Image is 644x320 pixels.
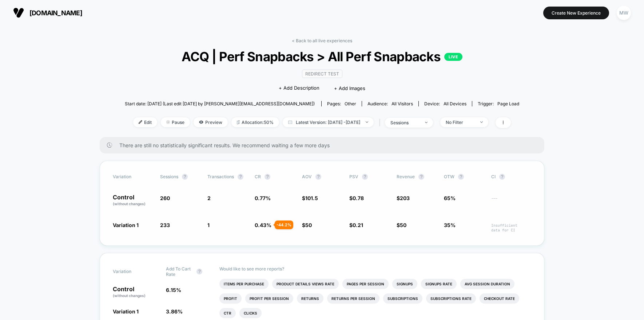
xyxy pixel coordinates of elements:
span: PSV [349,174,358,179]
span: Allocation: 50% [231,117,279,127]
span: 35% [444,222,456,228]
span: 0.77 % [255,195,271,201]
span: OTW [444,174,484,180]
span: AOV [302,174,312,179]
span: 233 [160,222,170,228]
li: Profit Per Session [245,293,293,304]
span: There are still no statistically significant results. We recommend waiting a few more days [119,142,530,148]
span: Variation 1 [113,222,139,228]
li: Subscriptions [383,293,422,304]
span: --- [491,196,531,207]
button: MW [615,5,633,20]
button: ? [458,174,464,180]
li: Ctr [219,308,236,318]
span: All Visitors [391,101,413,106]
span: 65% [444,195,456,201]
p: Would like to see more reports? [219,266,532,272]
span: ACQ | Perf Snapbacks > All Perf Snapbacks [144,49,499,64]
span: 0.78 [353,195,364,201]
span: 203 [400,195,410,201]
span: Device: [418,101,472,106]
button: ? [196,269,202,274]
span: 3.86 % [166,308,183,315]
img: rebalance [237,120,240,124]
span: Pause [161,117,190,127]
span: 2 [207,195,211,201]
span: 260 [160,195,170,201]
button: ? [362,174,368,180]
button: ? [182,174,188,180]
span: Add To Cart Rate [166,266,193,277]
img: end [425,122,428,123]
span: $ [397,195,410,201]
span: [DOMAIN_NAME] [29,9,82,17]
span: 1 [207,222,210,228]
span: 0.43 % [255,222,271,228]
span: Variation 1 [113,308,139,315]
span: Revenue [397,174,415,179]
span: Start date: [DATE] (Last edit [DATE] by [PERSON_NAME][EMAIL_ADDRESS][DOMAIN_NAME]) [125,101,315,106]
div: - 44.2 % [275,221,293,229]
span: | [377,117,385,128]
span: (without changes) [113,293,146,298]
img: end [366,121,368,123]
li: Product Details Views Rate [272,279,339,289]
img: Visually logo [13,7,24,18]
div: sessions [390,120,420,125]
span: 0.21 [353,222,363,228]
p: Control [113,194,153,207]
li: Checkout Rate [480,293,519,304]
div: Pages: [327,101,356,106]
span: 50 [400,222,406,228]
span: $ [302,195,318,201]
span: $ [349,195,364,201]
button: ? [499,174,505,180]
span: Variation [113,174,153,180]
span: all devices [444,101,466,106]
li: Profit [219,293,242,304]
li: Pages Per Session [342,279,389,289]
span: Variation [113,266,153,277]
span: Insufficient data for CI [491,223,531,233]
span: Redirect Test [302,70,342,78]
li: Returns [297,293,323,304]
li: Subscriptions Rate [426,293,476,304]
li: Avg Session Duration [460,279,514,289]
button: ? [418,174,424,180]
button: [DOMAIN_NAME] [11,7,84,19]
li: Signups [392,279,417,289]
span: Page Load [497,101,519,106]
button: Create New Experience [543,7,609,19]
button: ? [315,174,321,180]
img: edit [139,120,142,124]
li: Returns Per Session [327,293,379,304]
span: 50 [305,222,312,228]
span: + Add Description [279,85,319,92]
div: Trigger: [478,101,519,106]
div: MW [617,6,631,20]
span: $ [302,222,312,228]
img: end [480,121,483,123]
span: other [345,101,356,106]
div: Audience: [367,101,413,106]
span: 101.5 [305,195,318,201]
img: end [166,120,170,124]
span: 6.15 % [166,287,181,293]
span: $ [349,222,363,228]
a: < Back to all live experiences [292,38,352,43]
span: (without changes) [113,202,146,206]
span: $ [397,222,406,228]
span: Preview [194,117,228,127]
li: Items Per Purchase [219,279,269,289]
span: Latest Version: [DATE] - [DATE] [283,117,374,127]
li: Signups Rate [421,279,457,289]
span: Transactions [207,174,234,179]
button: ? [265,174,270,180]
div: No Filter [446,120,475,125]
p: LIVE [444,53,462,61]
span: Sessions [160,174,178,179]
span: + Add Images [334,85,365,91]
button: ? [238,174,243,180]
li: Clicks [239,308,262,318]
span: CR [255,174,261,179]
